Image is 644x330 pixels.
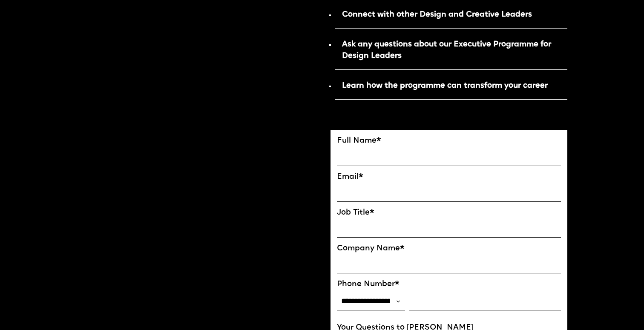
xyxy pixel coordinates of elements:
[337,244,561,253] label: Company Name
[337,280,561,289] label: Phone Number
[342,82,548,90] strong: Learn how the programme can transform your career
[342,11,532,19] strong: Connect with other Design and Creative Leaders
[342,40,551,60] strong: Ask any questions about our Executive Programme for Design Leaders
[337,136,561,146] label: Full Name
[337,172,561,182] label: Email
[337,208,561,218] label: Job Title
